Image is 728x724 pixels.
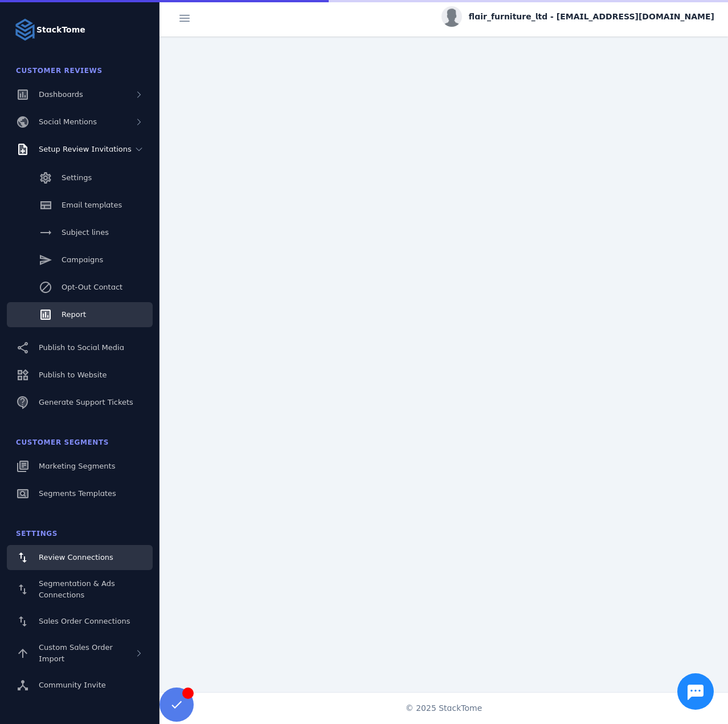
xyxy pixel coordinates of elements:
span: Generate Support Tickets [39,398,133,406]
img: profile.jpg [441,6,462,27]
a: Segmentation & Ads Connections [7,572,153,607]
a: Review Connections [7,545,153,570]
span: Opt-Out Contact [62,283,122,291]
span: Customer Reviews [16,67,103,75]
span: Segments Templates [39,489,116,498]
span: Email templates [62,201,122,209]
a: Email templates [7,193,153,218]
span: Custom Sales Order Import [39,643,113,663]
span: Settings [16,530,58,538]
span: Review Connections [39,553,113,562]
a: Report [7,302,153,327]
span: Publish to Social Media [39,343,124,352]
span: Marketing Segments [39,462,115,470]
a: Community Invite [7,673,153,698]
span: Campaigns [62,255,103,264]
a: Publish to Social Media [7,335,153,360]
a: Marketing Segments [7,454,153,479]
span: Sales Order Connections [39,617,130,625]
span: Community Invite [39,681,106,689]
a: Publish to Website [7,363,153,388]
span: © 2025 StackTome [406,702,482,714]
a: Subject lines [7,220,153,245]
span: Subject lines [62,228,109,237]
a: Campaigns [7,247,153,272]
span: Customer Segments [16,438,109,446]
a: Segments Templates [7,481,153,506]
span: Dashboards [39,90,83,99]
strong: StackTome [36,24,85,36]
a: Opt-Out Contact [7,275,153,300]
img: Logo image [14,18,36,41]
span: Segmentation & Ads Connections [39,579,115,599]
span: Setup Review Invitations [39,145,132,153]
span: Social Mentions [39,117,97,126]
button: flair_furniture_ltd - [EMAIL_ADDRESS][DOMAIN_NAME] [441,6,714,27]
span: Publish to Website [39,371,107,379]
span: flair_furniture_ltd - [EMAIL_ADDRESS][DOMAIN_NAME] [469,11,714,23]
span: Settings [62,173,92,182]
span: Report [62,310,86,319]
a: Generate Support Tickets [7,390,153,415]
a: Settings [7,165,153,190]
a: Sales Order Connections [7,609,153,634]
